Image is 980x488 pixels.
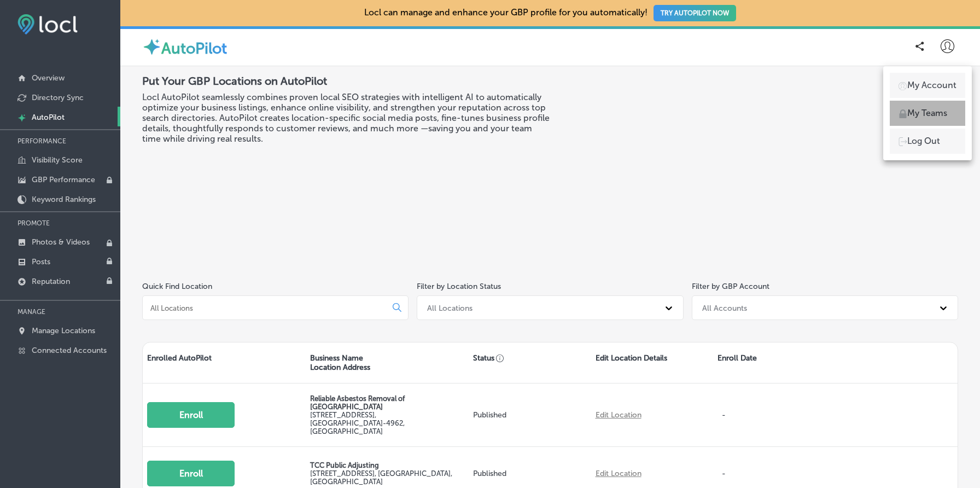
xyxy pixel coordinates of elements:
[32,195,96,204] p: Keyword Rankings
[32,237,90,247] p: Photos & Videos
[32,93,84,102] p: Directory Sync
[890,73,965,98] a: My Account
[32,113,65,122] p: AutoPilot
[890,101,965,126] a: My Teams
[32,73,65,83] p: Overview
[654,5,736,21] button: TRY AUTOPILOT NOW
[32,175,95,184] p: GBP Performance
[890,129,965,154] a: Log Out
[907,107,947,120] p: My Teams
[17,14,78,34] img: fda3e92497d09a02dc62c9cd864e3231.png
[907,135,940,148] p: Log Out
[32,257,50,266] p: Posts
[32,346,107,355] p: Connected Accounts
[907,79,956,92] p: My Account
[32,326,95,335] p: Manage Locations
[32,155,83,165] p: Visibility Score
[32,277,70,286] p: Reputation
